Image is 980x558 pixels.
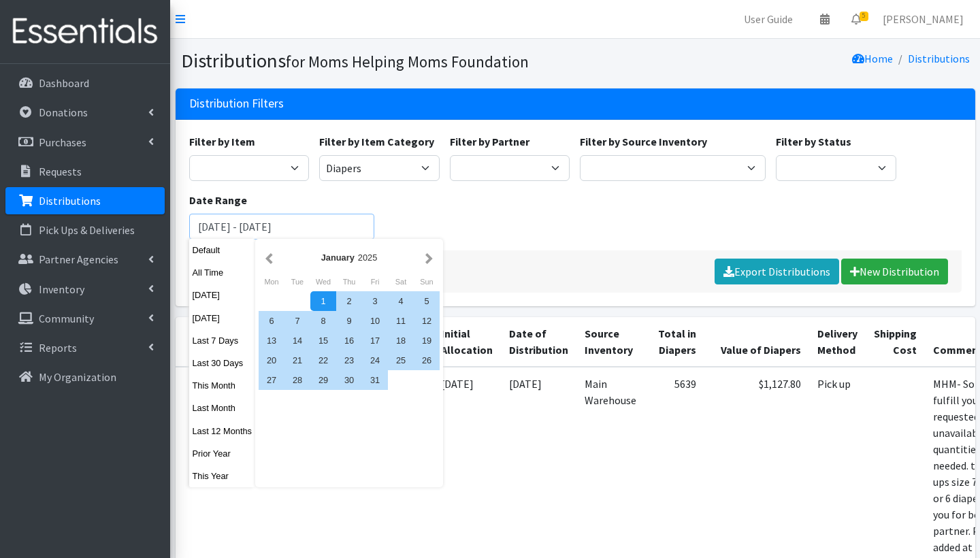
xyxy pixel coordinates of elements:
[259,311,284,331] div: 6
[319,133,434,150] label: Filter by Item Category
[414,350,440,370] div: 26
[733,5,804,33] a: User Guide
[362,291,388,311] div: 3
[39,370,116,384] p: My Organization
[189,466,256,486] button: This Year
[841,259,948,284] a: New Distribution
[259,350,284,370] div: 20
[284,370,310,390] div: 28
[501,317,576,367] th: Date of Distribution
[715,259,839,284] a: Export Distributions
[872,5,975,33] a: [PERSON_NAME]
[336,370,362,390] div: 30
[414,291,440,311] div: 5
[39,105,88,119] p: Donations
[176,317,230,367] th: ID
[310,370,336,390] div: 29
[852,52,893,65] a: Home
[362,331,388,350] div: 17
[809,317,866,367] th: Delivery Method
[5,9,165,54] img: HumanEssentials
[284,350,310,370] div: 21
[5,187,165,214] a: Distributions
[189,192,247,208] label: Date Range
[39,282,84,296] p: Inventory
[39,341,77,355] p: Reports
[362,350,388,370] div: 24
[39,223,135,237] p: Pick Ups & Deliveries
[580,133,707,150] label: Filter by Source Inventory
[189,398,256,418] button: Last Month
[388,273,414,291] div: Saturday
[189,285,256,305] button: [DATE]
[5,276,165,303] a: Inventory
[908,52,970,65] a: Distributions
[189,308,256,328] button: [DATE]
[362,311,388,331] div: 10
[189,331,256,350] button: Last 7 Days
[362,273,388,291] div: Friday
[5,129,165,156] a: Purchases
[321,252,355,263] strong: January
[362,370,388,390] div: 31
[189,421,256,441] button: Last 12 Months
[181,49,570,73] h1: Distributions
[388,311,414,331] div: 11
[259,331,284,350] div: 13
[310,273,336,291] div: Wednesday
[39,194,101,208] p: Distributions
[5,158,165,185] a: Requests
[358,252,377,263] span: 2025
[189,444,256,463] button: Prior Year
[310,331,336,350] div: 15
[414,331,440,350] div: 19
[39,252,118,266] p: Partner Agencies
[5,69,165,97] a: Dashboard
[388,350,414,370] div: 25
[286,52,529,71] small: for Moms Helping Moms Foundation
[576,317,644,367] th: Source Inventory
[414,311,440,331] div: 12
[840,5,872,33] a: 5
[860,12,868,21] span: 5
[450,133,529,150] label: Filter by Partner
[866,317,925,367] th: Shipping Cost
[259,370,284,390] div: 27
[5,246,165,273] a: Partner Agencies
[310,291,336,311] div: 1
[5,216,165,244] a: Pick Ups & Deliveries
[336,331,362,350] div: 16
[776,133,851,150] label: Filter by Status
[189,376,256,395] button: This Month
[259,273,284,291] div: Monday
[189,353,256,373] button: Last 30 Days
[336,350,362,370] div: 23
[336,291,362,311] div: 2
[414,273,440,291] div: Sunday
[284,331,310,350] div: 14
[39,76,89,90] p: Dashboard
[5,363,165,391] a: My Organization
[310,311,336,331] div: 8
[5,99,165,126] a: Donations
[39,135,86,149] p: Purchases
[189,133,255,150] label: Filter by Item
[388,291,414,311] div: 4
[284,273,310,291] div: Tuesday
[5,305,165,332] a: Community
[189,263,256,282] button: All Time
[336,273,362,291] div: Thursday
[189,214,375,240] input: January 1, 2011 - December 31, 2011
[336,311,362,331] div: 9
[189,97,284,111] h3: Distribution Filters
[5,334,165,361] a: Reports
[39,165,82,178] p: Requests
[644,317,704,367] th: Total in Diapers
[704,317,809,367] th: Value of Diapers
[39,312,94,325] p: Community
[310,350,336,370] div: 22
[189,240,256,260] button: Default
[388,331,414,350] div: 18
[433,317,501,367] th: Initial Allocation
[284,311,310,331] div: 7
